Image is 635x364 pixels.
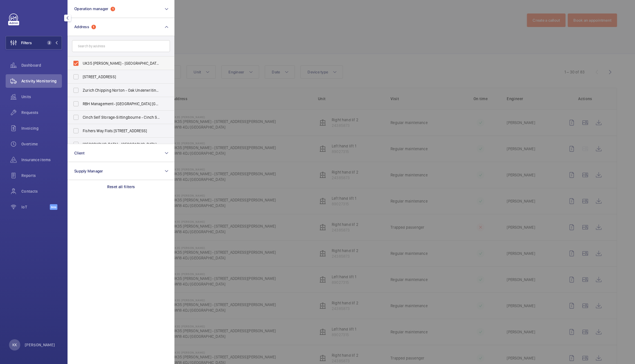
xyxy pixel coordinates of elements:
span: Overtime [21,141,62,147]
span: Filters [21,40,32,46]
span: Requests [21,110,62,115]
span: 2 [47,41,51,45]
span: Insurance items [21,157,62,163]
p: [PERSON_NAME] [25,342,55,348]
span: Invoicing [21,125,62,131]
span: IoT [21,204,50,210]
span: Contacts [21,188,62,194]
p: KK [12,342,17,348]
span: Activity Monitoring [21,78,62,84]
span: Units [21,94,62,100]
span: Reports [21,173,62,178]
span: Beta [50,204,57,210]
span: Dashboard [21,62,62,68]
button: Filters2 [6,36,62,50]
